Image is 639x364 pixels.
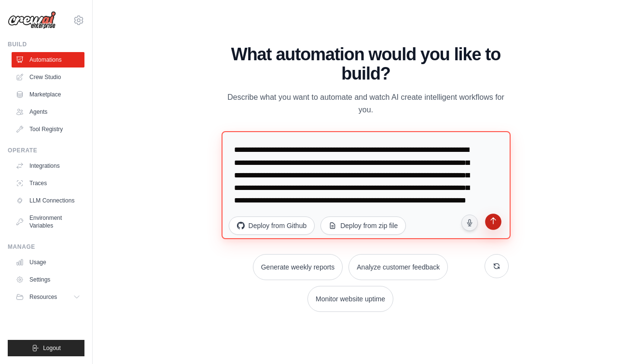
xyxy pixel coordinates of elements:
[348,254,448,280] button: Analyze customer feedback
[12,255,84,270] a: Usage
[12,289,84,305] button: Resources
[8,40,84,48] div: Build
[8,243,84,251] div: Manage
[12,69,84,85] a: Crew Studio
[591,318,639,364] iframe: Chat Widget
[12,121,84,137] a: Tool Registry
[12,272,84,287] a: Settings
[8,147,84,154] div: Operate
[223,45,509,83] h1: What automation would you like to build?
[12,87,84,102] a: Marketplace
[253,254,343,280] button: Generate weekly reports
[12,193,84,208] a: LLM Connections
[307,286,393,312] button: Monitor website uptime
[12,104,84,120] a: Agents
[229,216,315,235] button: Deploy from Github
[320,216,406,235] button: Deploy from zip file
[12,175,84,191] a: Traces
[8,11,56,29] img: Logo
[12,210,84,233] a: Environment Variables
[8,340,84,356] button: Logout
[43,344,61,352] span: Logout
[29,293,57,301] span: Resources
[12,158,84,174] a: Integrations
[12,52,84,67] a: Automations
[223,91,509,116] p: Describe what you want to automate and watch AI create intelligent workflows for you.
